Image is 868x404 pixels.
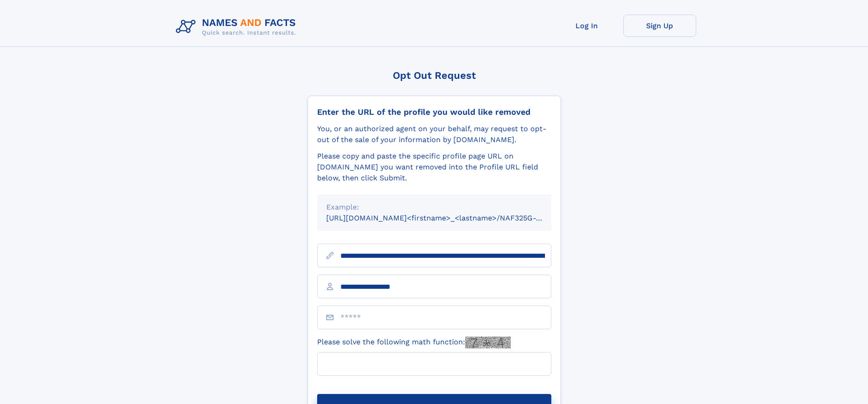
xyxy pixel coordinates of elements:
[172,15,303,39] img: Logo Names and Facts
[623,15,696,37] a: Sign Up
[326,202,542,213] div: Example:
[317,123,551,145] div: You, or an authorized agent on your behalf, may request to opt-out of the sale of your informatio...
[317,337,511,348] label: Please solve the following math function:
[317,151,551,184] div: Please copy and paste the specific profile page URL on [DOMAIN_NAME] you want removed into the Pr...
[308,70,561,81] div: Opt Out Request
[317,107,551,117] div: Enter the URL of the profile you would like removed
[326,214,569,222] small: [URL][DOMAIN_NAME]<firstname>_<lastname>/NAF325G-xxxxxxxx
[550,15,623,37] a: Log In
